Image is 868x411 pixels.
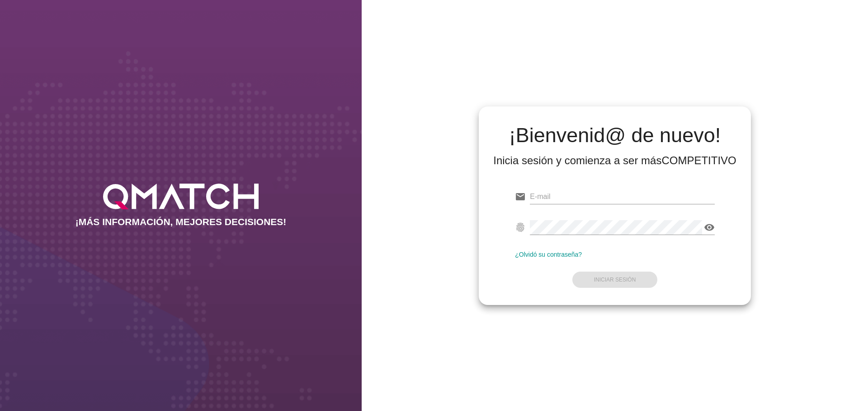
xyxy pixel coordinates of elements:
[704,222,715,233] i: visibility
[530,189,715,204] input: E-mail
[493,125,736,146] h2: ¡Bienvenid@ de nuevo!
[661,154,736,166] strong: COMPETITIVO
[515,222,526,233] i: fingerprint
[75,217,287,227] h2: ¡MÁS INFORMACIÓN, MEJORES DECISIONES!
[493,153,736,168] div: Inicia sesión y comienza a ser más
[515,251,582,258] a: ¿Olvidó su contraseña?
[515,191,526,202] i: email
